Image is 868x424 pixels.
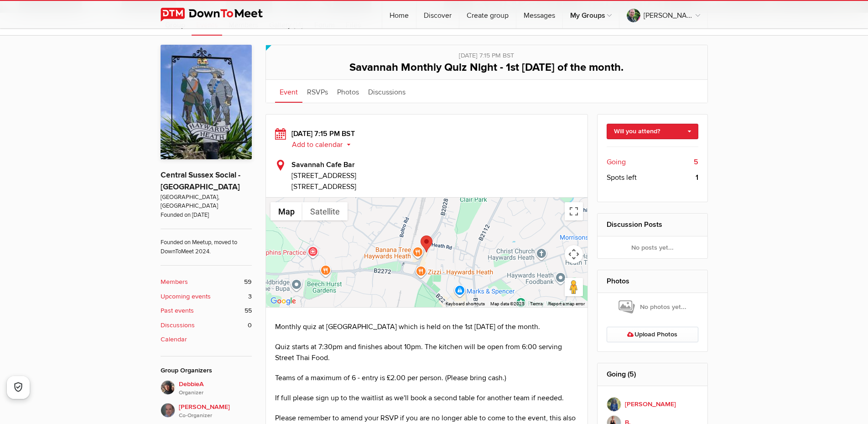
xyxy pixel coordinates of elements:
[346,21,361,30] span: Files
[349,61,624,74] span: Savannah Monthly Quiz Night - 1st [DATE] of the month.
[530,301,543,306] a: Terms (opens in new tab)
[275,80,302,103] a: Event
[563,1,619,28] a: My Groups
[244,277,252,287] span: 59
[293,21,303,30] span: (14)
[244,306,252,316] span: 55
[161,403,175,418] img: Adrian
[598,236,707,258] div: No posts yet...
[179,402,252,420] span: [PERSON_NAME]
[161,398,252,420] a: [PERSON_NAME]Co-Organizer
[179,379,252,398] span: DebbieA
[607,277,629,286] a: Photos
[607,363,698,385] h2: Going (5)
[275,372,579,383] p: Teams of a maximum of 6 - entry is £2.00 per person. (Please bring cash.)
[607,220,662,229] a: Discussion Posts
[161,45,252,159] img: Central Sussex Social - Haywards Heath
[625,399,676,409] b: [PERSON_NAME]
[565,245,583,263] button: Map camera controls
[291,182,356,191] span: [STREET_ADDRESS]
[161,335,252,345] a: Calendar
[270,202,302,220] button: Show street map
[607,327,698,342] a: Upload Photos
[382,1,416,28] a: Home
[161,306,194,316] b: Past events
[179,389,252,397] i: Organizer
[364,80,410,103] a: Discussions
[161,170,240,192] a: Central Sussex Social - [GEOGRAPHIC_DATA]
[516,1,562,28] a: Messages
[548,301,585,306] a: Report a map error
[696,172,698,183] b: 1
[459,1,516,28] a: Create group
[607,397,621,412] img: Debbie K
[268,295,298,307] a: Open this area in Google Maps (opens a new window)
[161,8,277,21] img: DownToMeet
[607,172,637,183] span: Spots left
[694,157,698,168] b: 5
[619,1,707,28] a: [PERSON_NAME]
[161,193,252,211] span: [GEOGRAPHIC_DATA], [GEOGRAPHIC_DATA]
[161,380,175,395] img: DebbieA
[291,170,579,181] span: [STREET_ADDRESS]
[161,277,188,287] b: Members
[619,299,686,315] span: No photos yet...
[275,393,579,403] p: If full please sign up to the waitlist as we'll book a second table for another team if needed.
[490,301,525,306] span: Map data ©2025
[161,306,252,316] a: Past events 55
[446,301,485,307] button: Keyboard shortcuts
[302,202,348,220] button: Show satellite imagery
[269,21,291,30] span: Gallery
[291,160,355,169] b: Savannah Cafe Bar
[268,295,298,307] img: Google
[161,335,187,345] b: Calendar
[161,380,252,398] a: DebbieAOrganizer
[275,128,579,150] div: [DATE] 7:15 PM BST
[161,320,195,330] b: Discussions
[161,320,252,330] a: Discussions 0
[275,45,698,61] div: [DATE] 7:15 PM BST
[607,124,698,139] a: Will you attend?
[565,202,583,220] button: Toggle fullscreen view
[607,395,698,414] a: [PERSON_NAME]
[161,292,252,302] a: Upcoming events 3
[196,21,218,30] span: Events
[333,80,364,103] a: Photos
[248,320,252,330] span: 0
[275,341,579,363] p: Quiz starts at 7:30pm and finishes about 10pm. The kitchen will be open from 6:00 serving Street ...
[161,229,252,256] span: Founded on Meetup, moved to DownToMeet 2024.
[161,277,252,287] a: Members 59
[607,157,626,168] span: Going
[291,141,358,149] button: Add to calendar
[565,278,583,296] button: Drag Pegman onto the map to open Street View
[161,366,252,376] div: Group Organizers
[302,80,333,103] a: RSVPs
[416,1,459,28] a: Discover
[165,21,185,30] span: Group
[229,21,258,30] span: Members
[161,292,211,302] b: Upcoming events
[248,292,252,302] span: 3
[179,412,252,420] i: Co-Organizer
[275,321,579,332] p: Monthly quiz at [GEOGRAPHIC_DATA] which is held on the 1st [DATE] of the month.
[161,211,252,220] span: Founded on [DATE]
[314,21,335,30] span: Forum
